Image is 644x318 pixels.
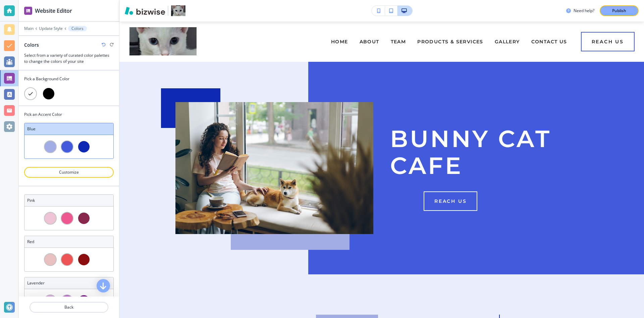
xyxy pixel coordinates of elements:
h1: Bunny Cat Cafe [390,126,588,179]
h3: Pick an Accent Color [24,111,114,118]
h3: Pick a Background Color [24,76,114,82]
h2: Colors [24,41,39,48]
button: Main [24,26,34,31]
img: Bizwise Logo [125,7,165,15]
button: Reach Us [424,191,477,211]
button: Colors [68,26,87,31]
h3: Lavender [27,280,111,286]
p: Customize [33,169,105,175]
button: Reach Us [581,32,635,51]
img: Bunny Cat Cafe [129,27,197,55]
div: Lavender [24,277,114,313]
h2: Website Editor [35,7,72,15]
span: Products & Services [417,39,483,45]
p: Back [30,304,108,310]
span: About [360,39,379,45]
h3: Blue [27,126,111,132]
button: Update Style [39,26,63,31]
img: editor icon [24,7,32,15]
img: photo-1712746438528-f725ba394f10 [175,102,373,234]
p: Publish [612,8,626,14]
h3: Red [27,239,111,245]
div: Pink [24,194,114,230]
h3: Need help? [574,8,594,14]
span: Team [391,39,406,45]
button: Customize [24,167,114,178]
img: Your Logo [171,5,185,16]
button: Publish [600,5,639,16]
span: Gallery [495,39,520,45]
h3: Pink [27,197,111,203]
span: Contact Us [531,39,567,45]
span: Home [331,39,348,45]
div: Red [24,236,114,272]
h3: Select from a variety of curated color palettes to change the colors of your site [24,52,114,64]
button: Back [30,302,108,313]
p: Colors [71,26,84,31]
